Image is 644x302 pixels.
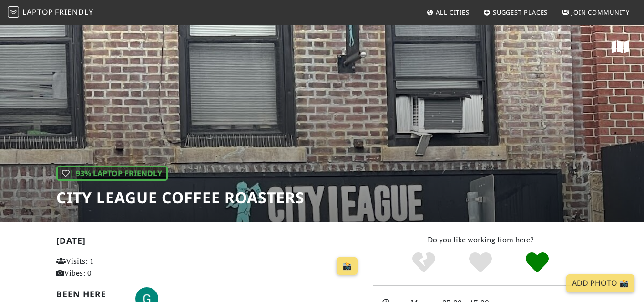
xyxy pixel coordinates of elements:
[509,251,565,275] div: Definitely!
[8,6,19,18] img: LaptopFriendly
[56,166,168,181] div: | 93% Laptop Friendly
[56,289,124,299] h2: Been here
[422,4,473,21] a: All Cities
[396,251,452,275] div: No
[373,234,588,246] p: Do you like working from here?
[55,7,93,17] span: Friendly
[571,8,630,17] span: Join Community
[480,4,552,21] a: Suggest Places
[452,251,509,275] div: Yes
[56,188,305,207] h1: City League Coffee Roasters
[56,236,362,250] h2: [DATE]
[8,4,93,21] a: LaptopFriendly LaptopFriendly
[493,8,548,17] span: Suggest Places
[558,4,634,21] a: Join Community
[22,7,53,17] span: Laptop
[56,255,151,280] p: Visits: 1 Vibes: 0
[337,257,358,275] a: 📸
[566,274,634,292] a: Add Photo 📸
[436,8,470,17] span: All Cities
